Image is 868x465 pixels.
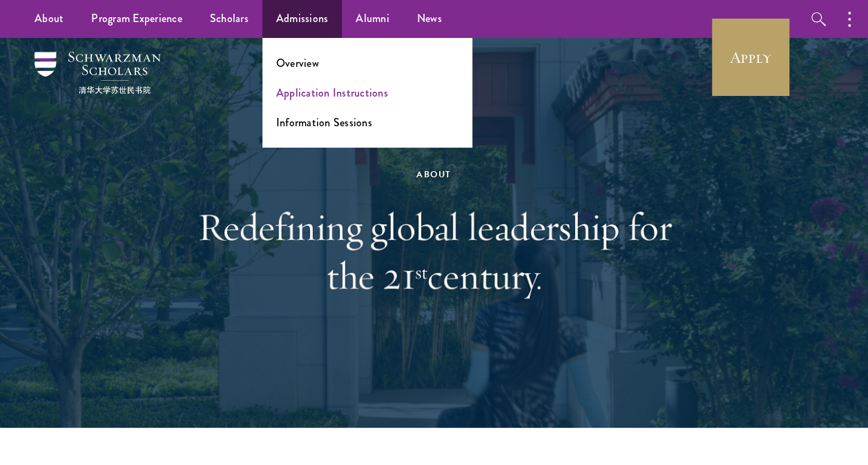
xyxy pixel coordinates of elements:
sup: st [415,260,427,284]
h1: Redefining global leadership for the 21 century. [196,203,673,299]
a: Overview [276,55,319,71]
div: About [196,167,673,182]
a: Application Instructions [276,85,388,101]
a: Apply [712,19,789,96]
a: Information Sessions [276,115,372,130]
img: Schwarzman Scholars [35,52,161,94]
